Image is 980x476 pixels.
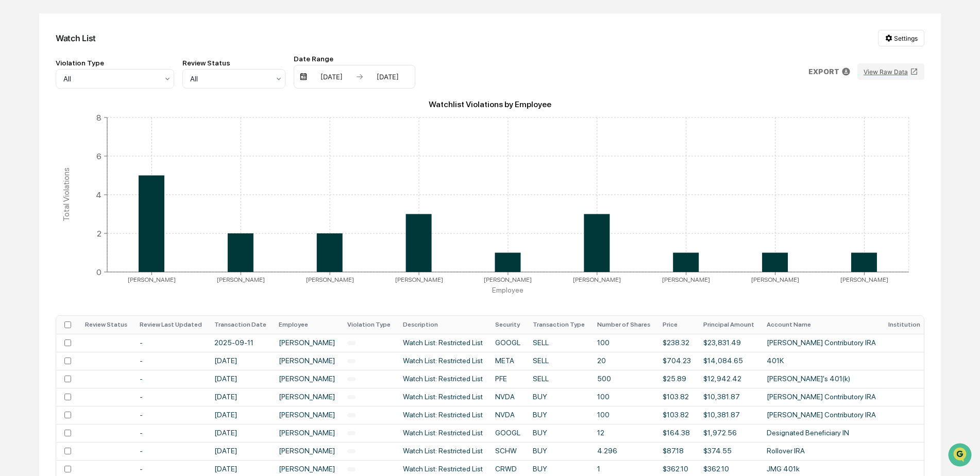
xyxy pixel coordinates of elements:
th: Description [397,316,489,334]
td: - [133,334,208,352]
span: [PERSON_NAME].[PERSON_NAME] [32,168,137,176]
tspan: Total Violations [61,167,71,222]
th: Review Last Updated [133,316,208,334]
tspan: 8 [96,112,102,122]
img: calendar [299,73,308,81]
td: [PERSON_NAME] Contributory IRA [761,334,882,352]
td: [PERSON_NAME] [273,388,341,406]
div: Past conversations [10,114,69,123]
td: BUY [527,388,591,406]
span: Sep 11 [144,140,166,148]
td: - [133,388,208,406]
td: $704.23 [656,352,697,370]
td: 2025-09-11 [208,334,273,352]
p: EXPORT [808,67,839,76]
span: Data Lookup [21,230,65,241]
td: META [489,352,527,370]
td: GOOGL [489,424,527,442]
button: Start new chat [175,82,188,94]
th: Employee [273,316,341,334]
td: [PERSON_NAME] [273,442,341,460]
a: 🗄️Attestations [71,207,132,225]
tspan: [PERSON_NAME] [484,276,532,283]
div: 🖐️ [10,212,19,220]
text: Watchlist Violations by Employee [429,99,551,109]
div: [DATE] [366,73,410,81]
td: [PERSON_NAME] Contributory IRA [761,388,882,406]
td: $87.18 [656,442,697,460]
th: Price [656,316,697,334]
th: Violation Type [341,316,397,334]
td: - [133,442,208,460]
tspan: [PERSON_NAME] [128,276,176,283]
td: $10,381.87 [697,406,761,424]
td: GOOGL [489,334,527,352]
td: 20 [591,352,656,370]
td: SELL [527,334,591,352]
span: Preclearance [21,211,66,221]
tspan: [PERSON_NAME] [751,276,799,283]
div: [DATE] [310,73,353,81]
td: [PERSON_NAME] [273,406,341,424]
td: [PERSON_NAME] [273,352,341,370]
div: Start new chat [46,79,169,89]
a: 🖐️Preclearance [6,207,71,225]
td: - [133,406,208,424]
div: Date Range [294,55,415,63]
td: SELL [527,370,591,388]
tspan: [PERSON_NAME] [395,276,443,283]
tspan: [PERSON_NAME] [217,276,265,283]
button: See all [160,112,188,125]
th: Institution [882,316,926,334]
td: $103.82 [656,388,697,406]
td: [PERSON_NAME] [273,424,341,442]
td: BUY [527,424,591,442]
div: 🔎 [10,231,19,240]
td: [DATE] [208,424,273,442]
td: $374.55 [697,442,761,460]
img: Steve.Lennart [10,158,27,175]
button: Settings [878,30,924,46]
tspan: Employee [492,286,523,294]
td: [PERSON_NAME] [273,334,341,352]
td: 401K [761,352,882,370]
div: Violation Type [56,59,174,67]
img: arrow right [356,73,364,81]
div: Watch List [56,33,96,43]
td: Rollover IRA [761,442,882,460]
tspan: 0 [96,267,102,277]
td: $103.82 [656,406,697,424]
span: [PERSON_NAME].[PERSON_NAME] [32,140,137,148]
td: $1,972.56 [697,424,761,442]
td: Watch List: Restricted List [397,352,489,370]
td: 12 [591,424,656,442]
iframe: Open customer support [947,442,975,470]
td: Watch List: Restricted List [397,442,489,460]
td: [PERSON_NAME] [273,370,341,388]
td: 4.296 [591,442,656,460]
td: $25.89 [656,370,697,388]
a: Powered byPylon [73,255,125,263]
div: 🗄️ [75,212,83,220]
td: Watch List: Restricted List [397,370,489,388]
td: SCHW [489,442,527,460]
p: How can we help? [10,22,188,38]
button: View Raw Data [857,63,924,80]
td: $14,084.65 [697,352,761,370]
th: Review Status [79,316,133,334]
td: [DATE] [208,388,273,406]
img: 1746055101610-c473b297-6a78-478c-a979-82029cc54cd1 [10,79,29,97]
td: [DATE] [208,352,273,370]
tspan: 6 [96,151,102,161]
td: NVDA [489,388,527,406]
th: Number of Shares [591,316,656,334]
tspan: 2 [97,228,102,238]
a: 🔎Data Lookup [6,226,69,245]
td: $164.38 [656,424,697,442]
tspan: [PERSON_NAME] [662,276,710,283]
tspan: [PERSON_NAME] [840,276,888,283]
td: $238.32 [656,334,697,352]
td: [PERSON_NAME]'s 401(k) [761,370,882,388]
